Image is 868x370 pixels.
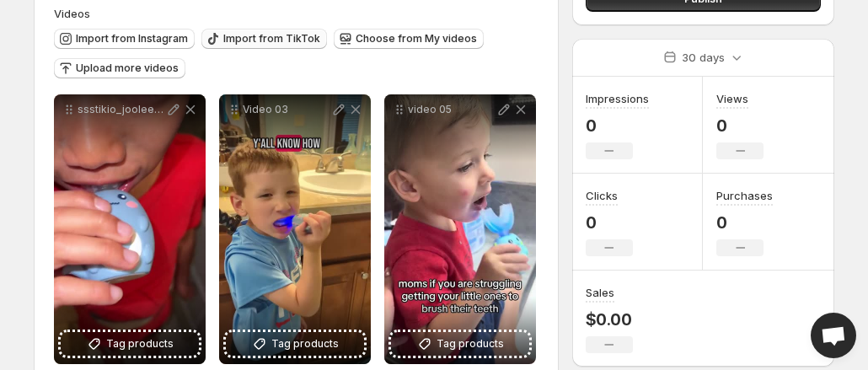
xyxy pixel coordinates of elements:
[716,212,773,233] p: 0
[437,335,504,352] span: Tag products
[716,187,773,204] h3: Purchases
[586,115,649,136] p: 0
[811,313,856,358] a: Open chat
[201,29,327,49] button: Import from TikTok
[716,90,748,107] h3: Views
[384,94,536,364] div: video 05Tag products
[243,103,330,116] p: Video 03
[716,115,764,136] p: 0
[586,284,614,301] h3: Sales
[54,94,206,364] div: ssstikio_jooleemomi_1755107923141Tag products
[54,58,185,78] button: Upload more videos
[586,212,633,233] p: 0
[76,32,188,46] span: Import from Instagram
[586,187,618,204] h3: Clicks
[219,94,371,364] div: Video 03Tag products
[356,32,477,46] span: Choose from My videos
[76,62,179,75] span: Upload more videos
[586,309,633,330] p: $0.00
[226,332,364,356] button: Tag products
[78,103,165,116] p: ssstikio_jooleemomi_1755107923141
[61,332,199,356] button: Tag products
[106,335,174,352] span: Tag products
[54,7,90,20] span: Videos
[391,332,529,356] button: Tag products
[682,49,725,66] p: 30 days
[334,29,484,49] button: Choose from My videos
[271,335,339,352] span: Tag products
[408,103,496,116] p: video 05
[223,32,320,46] span: Import from TikTok
[586,90,649,107] h3: Impressions
[54,29,195,49] button: Import from Instagram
